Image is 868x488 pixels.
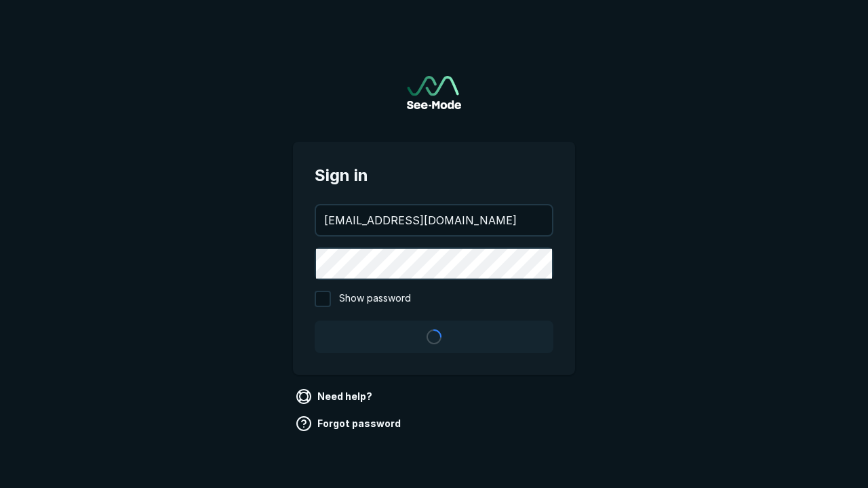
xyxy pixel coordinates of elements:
a: Forgot password [293,413,406,434]
a: Go to sign in [407,76,461,109]
img: See-Mode Logo [407,76,461,109]
a: Need help? [293,386,378,407]
span: Show password [339,291,411,307]
input: your@email.com [316,205,552,235]
span: Sign in [315,163,553,188]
